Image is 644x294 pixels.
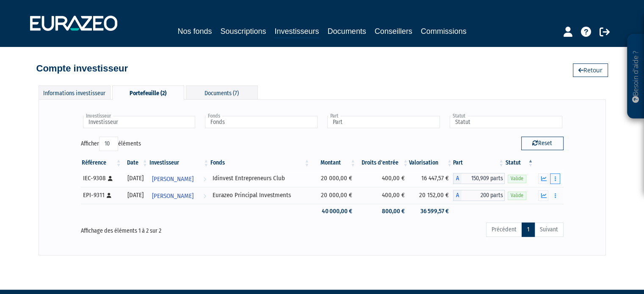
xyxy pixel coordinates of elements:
a: Documents [328,25,366,37]
span: Valide [508,192,526,200]
div: Idinvest Entrepreneurs Club [213,174,307,183]
a: Retour [573,63,608,77]
div: Portefeuille (2) [112,85,184,100]
a: Conseillers [375,25,412,37]
p: Besoin d'aide ? [631,38,641,115]
div: Eurazeo Principal Investments [213,191,307,200]
img: 1732889491-logotype_eurazeo_blanc_rvb.png [30,16,117,31]
div: IEC-9308 [83,174,119,183]
div: A - Idinvest Entrepreneurs Club [453,173,505,184]
i: [Français] Personne physique [107,193,111,198]
th: Référence : activer pour trier la colonne par ordre croissant [81,156,122,170]
span: 150,909 parts [462,173,505,184]
td: 16 447,57 € [409,170,453,187]
td: 400,00 € [357,170,409,187]
td: 40 000,00 € [310,204,357,219]
th: Investisseur: activer pour trier la colonne par ordre croissant [149,156,210,170]
div: [DATE] [125,174,146,183]
a: [PERSON_NAME] [149,170,210,187]
div: Informations investisseur [39,85,111,99]
td: 20 152,00 € [409,187,453,204]
a: Investisseurs [274,25,319,38]
div: Documents (7) [186,85,258,99]
th: Fonds: activer pour trier la colonne par ordre croissant [210,156,310,170]
td: 36 599,57 € [409,204,453,219]
td: 400,00 € [357,187,409,204]
span: [PERSON_NAME] [152,188,193,204]
div: EPI-9311 [83,191,119,200]
label: Afficher éléments [81,137,141,151]
th: Statut : activer pour trier la colonne par ordre d&eacute;croissant [505,156,534,170]
i: [Français] Personne physique [108,176,113,181]
td: 800,00 € [357,204,409,219]
td: 20 000,00 € [310,170,357,187]
a: 1 [522,223,535,237]
th: Part: activer pour trier la colonne par ordre croissant [453,156,505,170]
th: Montant: activer pour trier la colonne par ordre croissant [310,156,357,170]
i: Voir l'investisseur [203,171,206,187]
a: Souscriptions [220,25,266,37]
div: A - Eurazeo Principal Investments [453,190,505,201]
a: Commissions [421,25,467,37]
td: 20 000,00 € [310,187,357,204]
button: Reset [521,137,564,150]
div: [DATE] [125,191,146,200]
i: Voir l'investisseur [203,188,206,204]
th: Date: activer pour trier la colonne par ordre croissant [122,156,149,170]
span: [PERSON_NAME] [152,171,193,187]
div: Affichage des éléments 1 à 2 sur 2 [81,222,275,235]
th: Valorisation: activer pour trier la colonne par ordre croissant [409,156,453,170]
a: Nos fonds [177,25,212,37]
span: A [453,173,462,184]
select: Afficheréléments [99,137,118,151]
span: A [453,190,462,201]
th: Droits d'entrée: activer pour trier la colonne par ordre croissant [357,156,409,170]
a: [PERSON_NAME] [149,187,210,204]
span: Valide [508,175,526,183]
h4: Compte investisseur [36,63,128,74]
span: 200 parts [462,190,505,201]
